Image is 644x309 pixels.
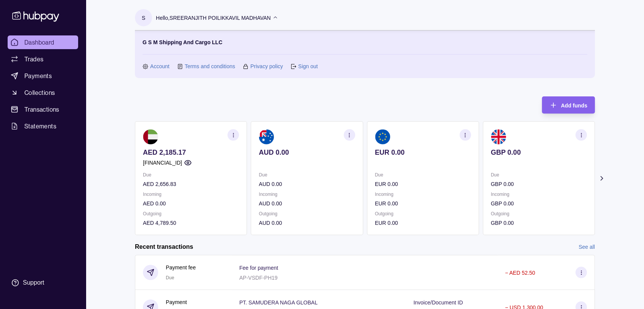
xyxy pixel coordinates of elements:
[375,190,471,199] p: Incoming
[259,190,355,199] p: Incoming
[8,69,78,83] a: Payments
[375,148,471,157] p: EUR 0.00
[143,159,182,167] p: [FINANCIAL_ID]
[259,199,355,208] p: AUD 0.00
[298,62,317,70] a: Sign out
[24,105,59,114] span: Transactions
[491,210,587,218] p: Outgoing
[143,171,239,179] p: Due
[23,279,44,287] div: Support
[142,14,145,22] p: S
[143,219,239,227] p: AED 4,789.50
[24,38,54,47] span: Dashboard
[250,62,283,70] a: Privacy policy
[24,54,43,64] span: Trades
[24,122,56,131] span: Statements
[375,199,471,208] p: EUR 0.00
[143,148,239,157] p: AED 2,185.17
[491,219,587,227] p: GBP 0.00
[491,129,506,144] img: gb
[259,148,355,157] p: AUD 0.00
[150,62,170,70] a: Account
[542,96,595,114] button: Add funds
[239,265,278,271] p: Fee for payment
[156,14,271,22] p: Hello, SREERANJITH POILIKKAVIL MADHAVAN
[259,129,274,144] img: au
[505,270,535,276] p: − AED 52.50
[491,171,587,179] p: Due
[259,219,355,227] p: AUD 0.00
[8,35,78,49] a: Dashboard
[143,210,239,218] p: Outgoing
[8,119,78,133] a: Statements
[375,219,471,227] p: EUR 0.00
[166,298,187,306] p: Payment
[8,52,78,66] a: Trades
[24,88,55,97] span: Collections
[239,299,317,306] p: PT. SAMUDERA NAGA GLOBAL
[8,275,78,291] a: Support
[375,210,471,218] p: Outgoing
[24,71,52,80] span: Payments
[375,171,471,179] p: Due
[491,148,587,157] p: GBP 0.00
[375,129,390,144] img: eu
[491,190,587,199] p: Incoming
[135,243,193,251] h2: Recent transactions
[413,299,463,306] p: Invoice/Document ID
[561,102,587,109] span: Add funds
[8,102,78,116] a: Transactions
[491,180,587,188] p: GBP 0.00
[166,275,174,280] span: Due
[143,199,239,208] p: AED 0.00
[259,210,355,218] p: Outgoing
[578,243,595,251] a: See all
[166,263,196,272] p: Payment fee
[491,199,587,208] p: GBP 0.00
[375,180,471,188] p: EUR 0.00
[143,190,239,199] p: Incoming
[185,62,235,70] a: Terms and conditions
[239,275,277,281] p: AP-VSDF-PH19
[143,38,222,46] p: G S M Shipping And Cargo LLC
[259,180,355,188] p: AUD 0.00
[143,180,239,188] p: AED 2,656.83
[143,129,158,144] img: ae
[259,171,355,179] p: Due
[8,86,78,99] a: Collections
